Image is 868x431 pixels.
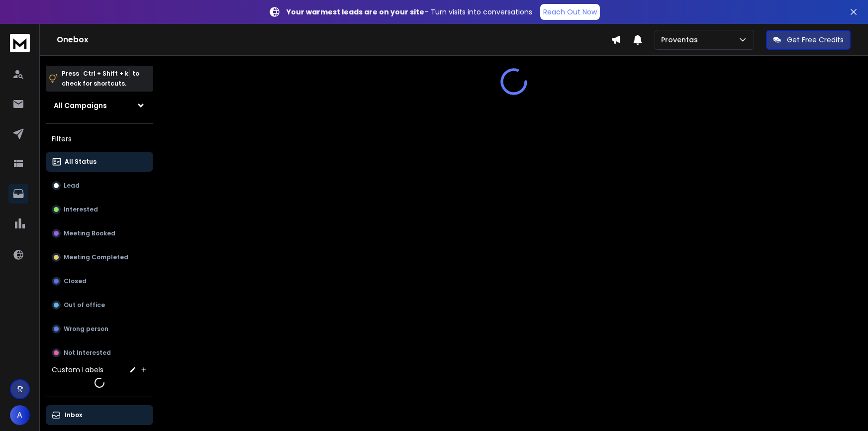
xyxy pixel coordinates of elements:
p: Meeting Booked [64,229,115,237]
button: Out of office [46,295,153,315]
button: Inbox [46,405,153,425]
p: Closed [64,277,87,285]
button: Meeting Completed [46,247,153,267]
h3: Filters [46,132,153,146]
button: A [10,405,30,425]
button: All Campaigns [46,96,153,115]
img: logo [10,34,30,52]
button: All Status [46,152,153,172]
button: Lead [46,176,153,196]
p: Press to check for shortcuts. [62,69,139,89]
button: Not Interested [46,343,153,363]
button: Closed [46,271,153,291]
h1: All Campaigns [54,101,107,110]
button: Wrong person [46,319,153,339]
p: Reach Out Now [543,7,597,17]
span: Ctrl + Shift + k [82,68,130,79]
p: – Turn visits into conversations [287,7,532,17]
p: Proventas [661,35,702,45]
p: Interested [64,206,98,214]
p: Not Interested [64,349,111,357]
p: Lead [64,182,80,190]
button: Meeting Booked [46,223,153,243]
h1: Onebox [57,34,611,46]
a: Reach Out Now [540,4,600,20]
p: All Status [65,158,96,166]
strong: Your warmest leads are on your site [287,7,424,17]
button: Interested [46,200,153,219]
button: Get Free Credits [766,30,851,50]
h3: Custom Labels [52,365,103,375]
p: Meeting Completed [64,253,128,261]
p: Get Free Credits [787,35,844,45]
p: Wrong person [64,325,108,333]
p: Inbox [65,411,82,419]
p: Out of office [64,301,105,309]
